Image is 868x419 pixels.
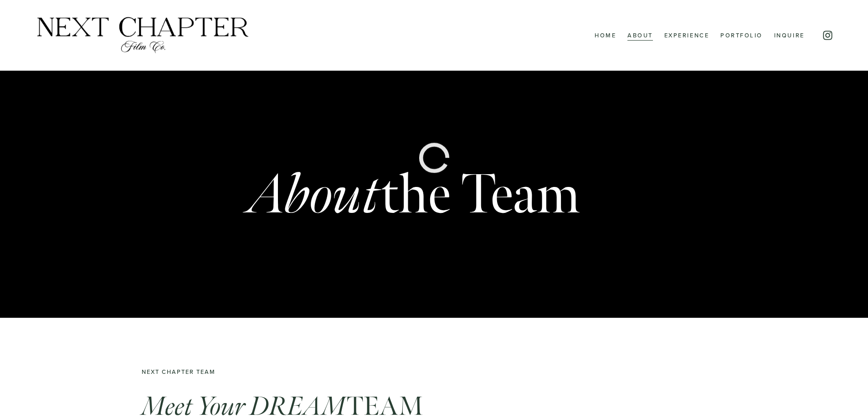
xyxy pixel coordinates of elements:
[595,29,616,41] a: Home
[774,29,805,41] a: Inquire
[664,29,709,41] a: Experience
[35,16,251,55] img: Next Chapter Film Co.
[248,167,580,223] h1: the Team
[142,367,216,376] code: Next Chapter Team
[627,29,653,41] a: About
[248,160,380,230] em: About
[822,30,833,41] a: Instagram
[720,29,763,41] a: Portfolio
